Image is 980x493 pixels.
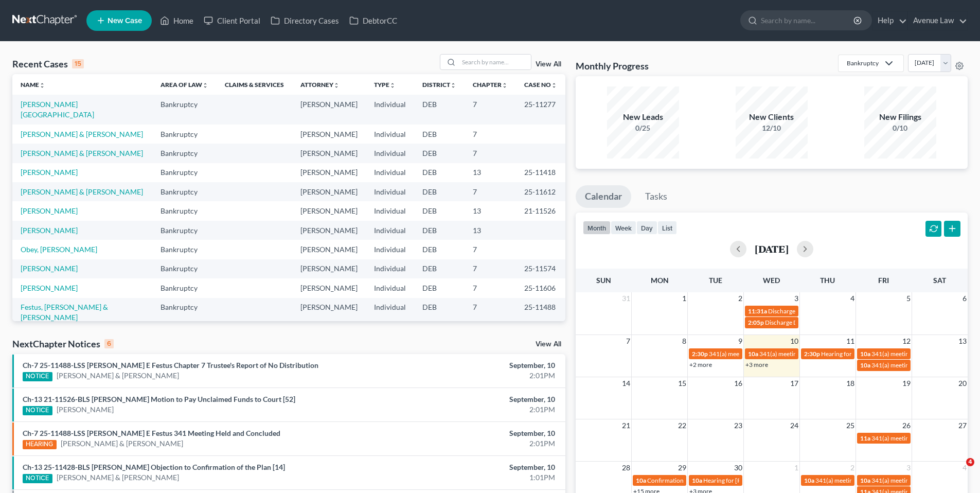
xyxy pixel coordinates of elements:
span: 6 [961,292,968,305]
button: week [611,221,636,235]
span: 24 [789,419,799,432]
a: [PERSON_NAME] [21,168,78,177]
a: Ch-13 25-11428-BLS [PERSON_NAME] Objection to Confirmation of the Plan [14] [23,463,285,471]
a: [PERSON_NAME] & [PERSON_NAME] [21,187,143,196]
span: 30 [733,462,743,474]
a: Help [872,11,907,30]
span: 4 [966,458,974,466]
a: +2 more [689,361,712,368]
td: Bankruptcy [152,240,217,259]
span: 10 [789,335,799,347]
div: Bankruptcy [847,59,879,67]
span: Fri [878,276,889,285]
span: 23 [733,419,743,432]
td: Individual [366,240,414,259]
td: Individual [366,278,414,297]
span: 1 [681,292,687,305]
a: Ch-7 25-11488-LSS [PERSON_NAME] E Festus Chapter 7 Trustee's Report of No Distribution [23,361,318,369]
a: Home [155,11,199,30]
td: Individual [366,95,414,124]
a: Case Nounfold_more [524,81,557,89]
span: 5 [905,292,912,305]
span: 28 [621,462,631,474]
i: unfold_more [502,82,508,89]
span: 22 [677,419,687,432]
a: Obey, [PERSON_NAME] [21,245,97,254]
a: Chapterunfold_more [473,81,508,89]
span: 26 [901,419,912,432]
span: 31 [621,292,631,305]
span: 2 [737,292,743,305]
span: 341(a) meeting for [PERSON_NAME] & [PERSON_NAME] [709,350,863,358]
a: Ch-7 25-11488-LSS [PERSON_NAME] E Festus 341 Meeting Held and Concluded [23,429,280,437]
span: 9 [737,335,743,347]
td: Bankruptcy [152,201,217,220]
span: Discharge Date for [PERSON_NAME] [768,307,868,315]
td: 7 [465,259,516,278]
span: 12 [901,335,912,347]
div: 1:01PM [384,472,555,483]
span: Confirmation Hearing for [PERSON_NAME] & [PERSON_NAME] [647,477,819,484]
a: Districtunfold_more [422,81,456,89]
input: Search by name... [761,11,855,30]
td: [PERSON_NAME] [292,201,366,220]
a: [PERSON_NAME] [21,226,78,235]
span: 29 [677,462,687,474]
div: 15 [72,59,84,68]
div: NextChapter Notices [12,338,114,350]
td: DEB [414,221,465,240]
td: Bankruptcy [152,259,217,278]
a: [PERSON_NAME][GEOGRAPHIC_DATA] [21,100,94,119]
a: Attorneyunfold_more [300,81,340,89]
td: DEB [414,163,465,182]
div: September, 10 [384,462,555,472]
td: 25-11488 [516,298,565,327]
span: 3 [793,292,799,305]
td: DEB [414,182,465,201]
td: Individual [366,221,414,240]
span: 1 [793,462,799,474]
a: View All [536,61,561,68]
a: Calendar [576,185,631,208]
span: 2:30p [804,350,820,358]
h2: [DATE] [755,243,789,254]
td: [PERSON_NAME] [292,163,366,182]
button: day [636,221,657,235]
input: Search by name... [459,55,531,69]
span: 4 [849,292,856,305]
td: 25-11606 [516,278,565,297]
a: Festus, [PERSON_NAME] & [PERSON_NAME] [21,303,108,322]
td: Individual [366,259,414,278]
td: 7 [465,95,516,124]
td: 13 [465,163,516,182]
span: 27 [957,419,968,432]
td: 25-11574 [516,259,565,278]
span: 7 [625,335,631,347]
span: 19 [901,377,912,390]
i: unfold_more [450,82,456,89]
div: Recent Cases [12,58,84,70]
h3: Monthly Progress [576,60,649,72]
span: 341(a) meeting for [PERSON_NAME] [871,361,971,369]
a: Client Portal [199,11,265,30]
a: [PERSON_NAME] [21,206,78,215]
div: New Leads [607,111,679,123]
div: 2:01PM [384,404,555,415]
i: unfold_more [202,82,208,89]
span: Discharge Date for [PERSON_NAME] [765,319,865,326]
a: [PERSON_NAME] & [PERSON_NAME] [21,130,143,138]
td: DEB [414,240,465,259]
td: 13 [465,201,516,220]
a: Typeunfold_more [374,81,396,89]
div: New Filings [864,111,936,123]
a: [PERSON_NAME] [21,284,78,292]
a: Directory Cases [265,11,344,30]
td: Bankruptcy [152,182,217,201]
td: Individual [366,125,414,144]
td: Individual [366,201,414,220]
span: 8 [681,335,687,347]
td: [PERSON_NAME] [292,144,366,163]
div: New Clients [736,111,808,123]
span: 11:31a [748,307,767,315]
i: unfold_more [39,82,45,89]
